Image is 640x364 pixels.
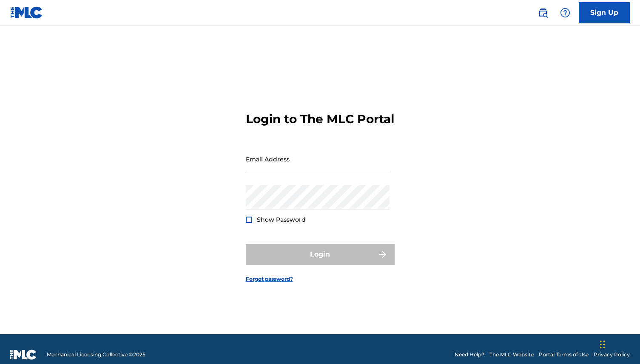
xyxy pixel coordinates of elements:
[535,4,552,21] a: Public Search
[600,332,605,357] div: Drag
[246,112,394,127] h3: Login to The MLC Portal
[257,216,306,223] span: Show Password
[489,351,534,358] a: The MLC Website
[557,4,574,21] div: Help
[246,275,293,283] a: Forgot password?
[455,351,484,358] a: Need Help?
[10,6,43,19] img: MLC Logo
[597,323,640,364] iframe: Chat Widget
[594,351,630,358] a: Privacy Policy
[579,2,630,23] a: Sign Up
[538,8,548,18] img: search
[560,8,570,18] img: help
[47,351,145,358] span: Mechanical Licensing Collective © 2025
[10,350,37,360] img: logo
[539,351,589,358] a: Portal Terms of Use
